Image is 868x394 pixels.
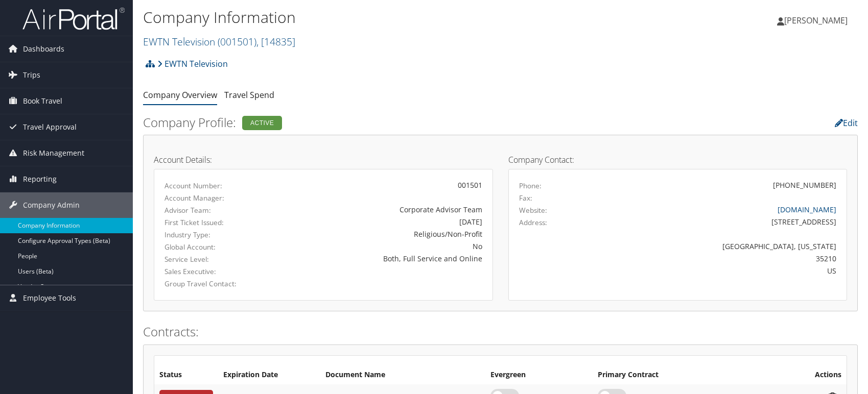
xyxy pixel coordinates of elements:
label: Phone: [519,181,542,191]
span: Risk Management [23,140,84,166]
label: Sales Executive: [165,266,260,277]
div: Religious/Non-Profit [275,229,482,239]
div: 35210 [602,253,836,264]
label: Account Manager: [165,193,260,203]
span: [PERSON_NAME] [784,15,848,26]
div: [PHONE_NUMBER] [773,180,836,190]
div: 001501 [275,180,482,190]
label: Fax: [519,193,532,203]
label: First Ticket Issued: [165,217,260,228]
a: [PERSON_NAME] [777,5,858,36]
th: Actions [760,366,847,384]
div: Both, Full Service and Online [275,253,482,264]
label: Industry Type: [165,230,260,240]
h2: Company Profile: [143,114,615,131]
span: Reporting [23,166,57,192]
a: Edit [835,117,858,129]
th: Document Name [320,366,485,384]
label: Address: [519,217,547,228]
h4: Company Contact: [508,156,848,164]
a: Travel Spend [224,89,274,101]
h1: Company Information [143,7,620,28]
span: Dashboards [23,36,64,62]
div: [STREET_ADDRESS] [602,216,836,227]
div: [GEOGRAPHIC_DATA], [US_STATE] [602,241,836,252]
div: Active [242,116,282,130]
span: Trips [23,62,40,88]
label: Advisor Team: [165,205,260,215]
span: Travel Approval [23,114,77,140]
div: No [275,241,482,252]
label: Website: [519,205,547,215]
h2: Contracts: [143,323,858,340]
a: [DOMAIN_NAME] [778,205,836,214]
div: [DATE] [275,216,482,227]
img: airportal-logo.png [22,7,125,31]
label: Group Travel Contact: [165,279,260,289]
div: Corporate Advisor Team [275,204,482,215]
span: Employee Tools [23,285,76,311]
h4: Account Details: [154,156,493,164]
th: Expiration Date [218,366,320,384]
a: EWTN Television [157,54,228,74]
label: Account Number: [165,181,260,191]
label: Service Level: [165,254,260,264]
th: Primary Contract [593,366,760,384]
a: EWTN Television [143,35,295,48]
label: Global Account: [165,242,260,252]
span: ( 001501 ) [218,35,256,48]
span: Book Travel [23,88,62,114]
span: Company Admin [23,192,80,218]
span: , [ 14835 ] [256,35,295,48]
div: US [602,265,836,276]
th: Status [154,366,218,384]
th: Evergreen [485,366,593,384]
a: Company Overview [143,89,217,101]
